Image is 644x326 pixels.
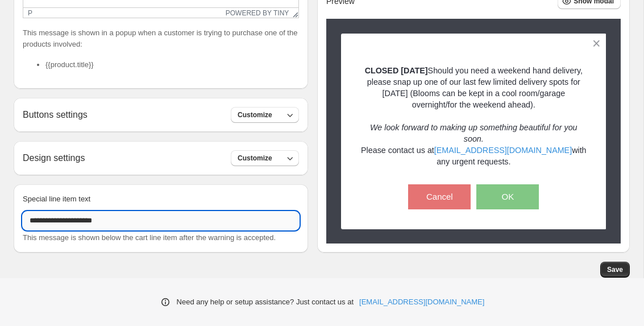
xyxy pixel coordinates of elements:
p: Please contact us at with any urgent requests. [361,144,587,167]
span: Special line item text [23,195,90,203]
strong: CLOSED [DATE] [365,65,428,75]
em: We look forward to making up something beautiful for you soon. [370,122,577,143]
p: This message is shown in a popup when a customer is trying to purchase one of the products involved: [23,27,299,50]
button: Cancel [408,184,471,209]
p: Should you need a weekend hand delivery, please snap up one of our last few limited delivery spot... [361,64,587,110]
a: [EMAIL_ADDRESS][DOMAIN_NAME] [434,145,572,154]
div: p [28,9,32,17]
div: Resize [289,8,298,18]
button: Save [600,262,630,278]
h2: Design settings [23,152,85,163]
a: Powered by Tiny [226,9,289,17]
span: Save [607,265,623,274]
li: {{product.title}} [45,59,299,71]
span: Customize [238,110,272,119]
span: This message is shown below the cart line item after the warning is accepted. [23,233,276,242]
button: OK [476,184,539,209]
span: Customize [238,154,272,163]
h2: Buttons settings [23,109,88,120]
button: Customize [231,150,299,166]
a: [EMAIL_ADDRESS][DOMAIN_NAME] [359,296,484,308]
button: Customize [231,107,299,123]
